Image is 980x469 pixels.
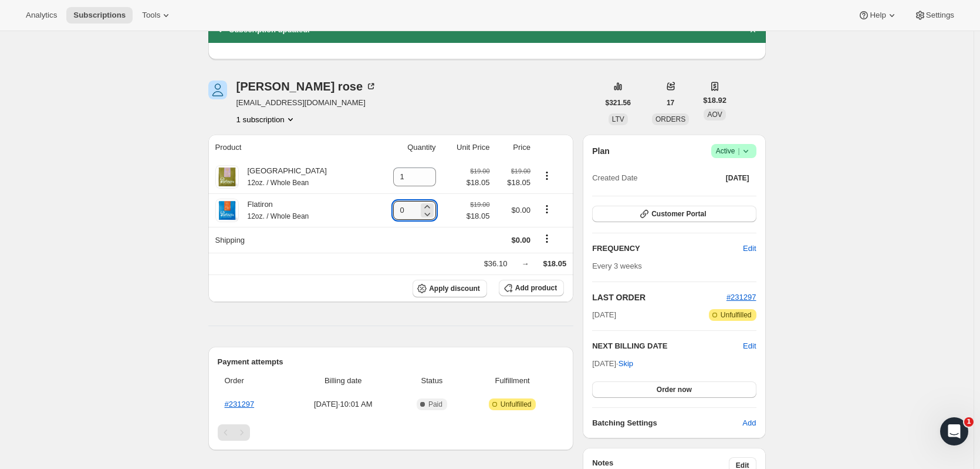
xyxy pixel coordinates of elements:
h2: Payment attempts [218,356,565,368]
button: Customer Portal [592,206,756,222]
th: Order [218,368,287,394]
span: [DATE] [592,309,616,321]
small: $19.00 [511,168,530,175]
span: $18.92 [703,95,726,106]
span: Status [403,375,461,387]
button: Edit [743,340,756,352]
span: Customer Portal [651,209,706,219]
span: [EMAIL_ADDRESS][DOMAIN_NAME] [236,97,377,109]
button: Add product [499,280,564,296]
span: Settings [926,11,954,20]
button: Help [851,7,904,24]
span: Every 3 weeks [592,262,642,270]
div: $36.10 [484,258,508,270]
small: $19.00 [470,201,489,208]
span: Subscriptions [73,11,126,20]
a: #231297 [225,400,255,408]
th: Unit Price [440,135,494,160]
button: Subscriptions [66,7,133,24]
h2: FREQUENCY [592,243,743,254]
th: Product [208,135,373,160]
span: Order now [657,385,692,394]
span: $0.00 [511,236,530,244]
small: 12oz. / Whole Bean [248,179,309,187]
span: Unfulfilled [501,400,532,409]
div: → [521,258,529,270]
th: Shipping [208,227,373,253]
button: #231297 [726,292,756,303]
span: [DATE] · 10:01 AM [290,398,396,410]
button: Product actions [538,169,556,182]
span: $18.05 [496,177,530,189]
span: [DATE] [726,173,749,183]
button: Edit [736,239,763,258]
h2: Plan [592,145,610,157]
h2: NEXT BILLING DATE [592,340,743,352]
span: $18.05 [467,210,490,222]
span: Add [742,417,756,429]
span: LTV [612,115,624,123]
div: Flatiron [239,199,309,222]
button: 17 [660,95,681,111]
span: Skip [619,358,633,370]
th: Price [493,135,534,160]
img: product img [215,199,239,222]
small: $19.00 [470,168,489,175]
button: Apply discount [413,280,487,297]
button: Analytics [19,7,64,24]
th: Quantity [372,135,439,160]
span: Analytics [26,11,57,20]
button: Product actions [538,203,556,216]
button: Order now [592,381,756,398]
h2: LAST ORDER [592,292,726,303]
iframe: Intercom live chat [940,417,968,445]
span: Created Date [592,172,637,184]
button: Tools [135,7,179,24]
button: [DATE] [719,170,756,186]
span: bryna rose [208,81,227,99]
a: #231297 [726,293,756,301]
span: Help [870,11,886,20]
span: Tools [142,11,160,20]
h6: Batching Settings [592,417,742,429]
button: Shipping actions [538,232,556,245]
img: product img [215,165,239,189]
span: Billing date [290,375,396,387]
span: 1 [964,417,974,427]
span: Fulfillment [468,375,557,387]
span: Edit [743,243,756,254]
span: Apply discount [429,284,480,293]
span: $18.05 [543,259,566,268]
div: [PERSON_NAME] rose [236,81,377,92]
span: Paid [428,400,442,409]
span: 17 [667,98,674,108]
span: Active [716,145,752,157]
span: ORDERS [655,115,685,123]
small: 12oz. / Whole Bean [248,212,309,220]
button: Add [735,414,763,433]
span: $321.56 [606,98,631,108]
span: Add product [515,283,557,293]
span: AOV [707,110,722,119]
span: $0.00 [511,206,530,215]
span: [DATE] · [592,359,633,368]
span: Unfulfilled [721,310,752,320]
button: Settings [907,7,961,24]
span: $18.05 [467,177,490,189]
nav: Pagination [218,424,565,441]
div: [GEOGRAPHIC_DATA] [239,165,327,189]
button: $321.56 [599,95,638,111]
span: | [738,146,739,156]
button: Skip [611,354,640,373]
button: Product actions [236,113,296,125]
